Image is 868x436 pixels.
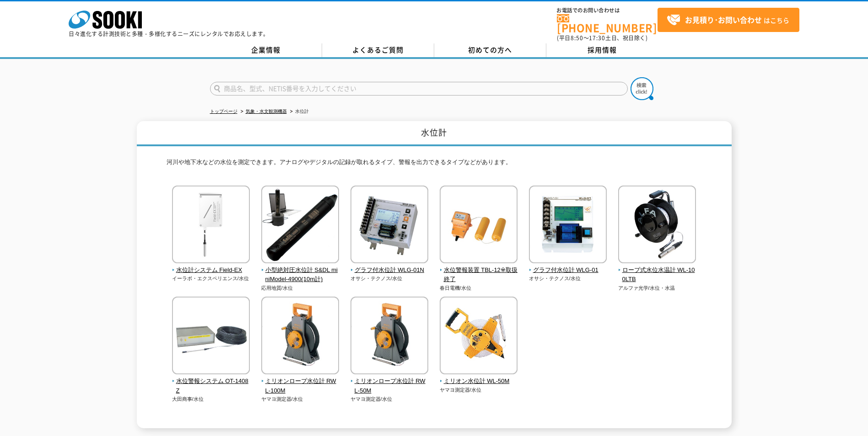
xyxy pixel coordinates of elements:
span: グラフ付水位計 WLG-01N [350,266,429,275]
h1: 水位計 [137,121,732,146]
img: 小型絶対圧水位計 S&DL miniModel-4900(10m計) [261,186,339,266]
p: 日々進化する計測技術と多種・多様化するニーズにレンタルでお応えします。 [69,31,269,37]
a: 水位警報装置 TBL-12※取扱終了 [440,257,518,284]
span: 水位警報システム OT-1408Z [172,377,250,396]
img: 水位警報システム OT-1408Z [172,297,250,377]
p: ヤマヨ測定器/水位 [350,395,429,403]
img: グラフ付水位計 WLG-01N [350,186,428,266]
span: 小型絶対圧水位計 S&DL miniModel-4900(10m計) [261,266,340,285]
a: 小型絶対圧水位計 S&DL miniModel-4900(10m計) [261,257,340,284]
img: ミリオンロープ水位計 RWL-50M [350,297,428,377]
li: 水位計 [288,107,309,117]
p: 春日電機/水位 [440,284,518,292]
a: ミリオンロープ水位計 RWL-100M [261,368,340,395]
span: グラフ付水位計 WLG-01 [529,266,607,275]
span: ロープ式水位水温計 WL-100LTB [618,266,696,285]
p: イーラボ・エクスペリエンス/水位 [172,275,250,282]
span: 17:30 [589,34,605,42]
a: 初めての方へ [434,43,546,57]
p: 大田商事/水位 [172,395,250,403]
img: 水位警報装置 TBL-12※取扱終了 [440,186,518,266]
a: ミリオンロープ水位計 RWL-50M [350,368,429,395]
span: はこちら [667,13,789,27]
span: お電話でのお問い合わせは [557,8,658,13]
span: ミリオンロープ水位計 RWL-50M [350,377,429,396]
a: グラフ付水位計 WLG-01 [529,257,607,275]
a: 水位警報システム OT-1408Z [172,368,250,395]
span: (平日 ～ 土日、祝日除く) [557,34,647,42]
p: オサシ・テクノス/水位 [529,275,607,282]
span: ミリオンロープ水位計 RWL-100M [261,377,340,396]
span: 8:50 [571,34,583,42]
strong: お見積り･お問い合わせ [685,14,762,25]
img: ミリオンロープ水位計 RWL-100M [261,297,339,377]
span: 水位計システム Field-EX [172,266,250,275]
span: 水位警報装置 TBL-12※取扱終了 [440,266,518,285]
p: 河川や地下水などの水位を測定できます。アナログやデジタルの記録が取れるタイプ、警報を出力できるタイプなどがあります。 [167,158,702,172]
a: ミリオン水位計 WL-50M [440,368,518,386]
img: btn_search.png [631,77,653,100]
a: 水位計システム Field-EX [172,257,250,275]
span: ミリオン水位計 WL-50M [440,377,518,386]
p: アルファ光学/水位・水温 [618,284,696,292]
img: ミリオン水位計 WL-50M [440,297,518,377]
span: 初めての方へ [468,45,512,55]
p: ヤマヨ測定器/水位 [261,395,340,403]
a: トップページ [210,109,237,114]
a: 採用情報 [546,43,658,57]
a: 企業情報 [210,43,322,57]
p: ヤマヨ測定器/水位 [440,386,518,394]
a: 気象・水文観測機器 [246,109,287,114]
p: 応用地質/水位 [261,284,340,292]
a: ロープ式水位水温計 WL-100LTB [618,257,696,284]
img: ロープ式水位水温計 WL-100LTB [618,186,696,266]
input: 商品名、型式、NETIS番号を入力してください [210,82,628,96]
img: グラフ付水位計 WLG-01 [529,186,607,266]
img: 水位計システム Field-EX [172,186,250,266]
a: お見積り･お問い合わせはこちら [658,8,799,32]
a: よくあるご質問 [322,43,434,57]
a: [PHONE_NUMBER] [557,14,658,33]
p: オサシ・テクノス/水位 [350,275,429,282]
a: グラフ付水位計 WLG-01N [350,257,429,275]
